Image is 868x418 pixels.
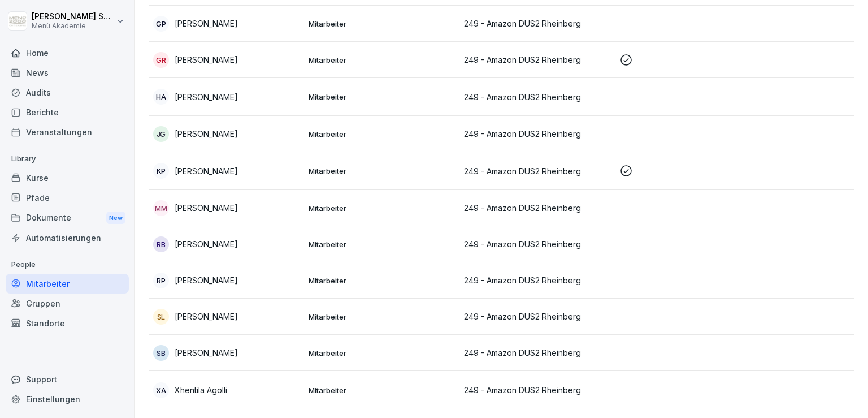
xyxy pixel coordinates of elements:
[175,165,238,177] p: [PERSON_NAME]
[6,208,129,229] div: Dokumente
[6,122,129,142] a: Veranstaltungen
[175,18,238,29] p: [PERSON_NAME]
[309,55,455,65] p: Mitarbeiter
[309,312,455,322] p: Mitarbeiter
[175,202,238,214] p: [PERSON_NAME]
[464,238,610,250] p: 249 - Amazon DUS2 Rheinberg
[153,345,169,361] div: SB
[309,239,455,249] p: Mitarbeiter
[6,43,129,63] a: Home
[464,18,610,29] p: 249 - Amazon DUS2 Rheinberg
[153,16,169,32] div: GP
[6,313,129,333] a: Standorte
[175,238,238,250] p: [PERSON_NAME]
[464,128,610,140] p: 249 - Amazon DUS2 Rheinberg
[464,384,610,396] p: 249 - Amazon DUS2 Rheinberg
[153,200,169,216] div: MM
[6,256,129,274] p: People
[175,91,238,103] p: [PERSON_NAME]
[106,212,125,225] div: New
[309,203,455,213] p: Mitarbeiter
[464,202,610,214] p: 249 - Amazon DUS2 Rheinberg
[32,22,114,30] p: Menü Akademie
[153,273,169,288] div: RP
[153,89,169,105] div: HA
[153,163,169,179] div: KP
[309,129,455,139] p: Mitarbeiter
[6,168,129,188] a: Kurse
[175,274,238,286] p: [PERSON_NAME]
[464,91,610,103] p: 249 - Amazon DUS2 Rheinberg
[309,19,455,29] p: Mitarbeiter
[6,63,129,83] a: News
[175,54,238,66] p: [PERSON_NAME]
[32,12,114,21] p: [PERSON_NAME] Schepers
[6,228,129,248] a: Automatisierungen
[175,384,227,396] p: Xhentila Agolli
[153,309,169,325] div: SL
[175,311,238,322] p: [PERSON_NAME]
[6,369,129,389] div: Support
[309,348,455,358] p: Mitarbeiter
[309,166,455,176] p: Mitarbeiter
[6,150,129,168] p: Library
[464,347,610,359] p: 249 - Amazon DUS2 Rheinberg
[6,188,129,208] a: Pfade
[153,52,169,68] div: GR
[153,236,169,252] div: RB
[464,274,610,286] p: 249 - Amazon DUS2 Rheinberg
[6,294,129,313] a: Gruppen
[6,274,129,294] a: Mitarbeiter
[6,102,129,122] a: Berichte
[153,126,169,142] div: JG
[464,311,610,322] p: 249 - Amazon DUS2 Rheinberg
[464,54,610,66] p: 249 - Amazon DUS2 Rheinberg
[153,382,169,398] div: XA
[6,208,129,229] a: DokumenteNew
[309,275,455,286] p: Mitarbeiter
[309,385,455,395] p: Mitarbeiter
[464,165,610,177] p: 249 - Amazon DUS2 Rheinberg
[309,92,455,102] p: Mitarbeiter
[6,83,129,102] a: Audits
[175,347,238,359] p: [PERSON_NAME]
[6,389,129,409] a: Einstellungen
[175,128,238,140] p: [PERSON_NAME]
